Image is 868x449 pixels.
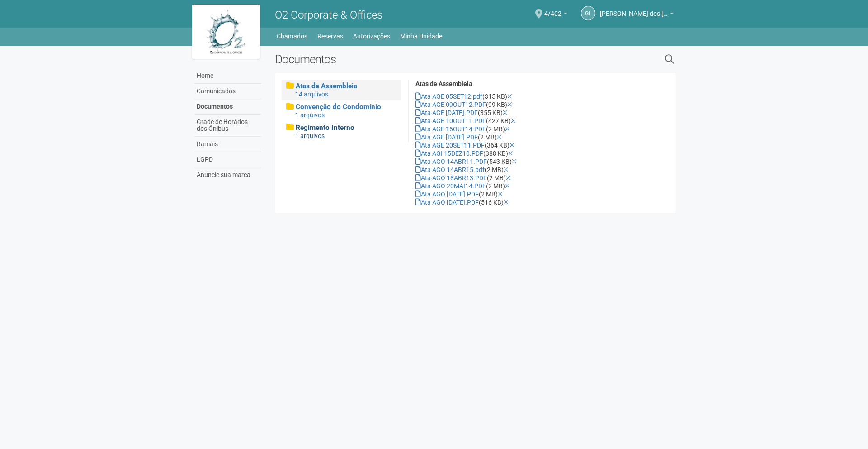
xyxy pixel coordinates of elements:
[194,152,261,167] a: LGPD
[415,92,669,100] div: (315 KB)
[505,182,510,190] a: Excluir
[286,124,397,140] a: Regimento Interno 1 arquivos
[415,93,482,100] a: Ata AGE 05SET12.pdf
[600,11,674,19] a: [PERSON_NAME] dos [PERSON_NAME]
[415,109,669,117] div: (355 KB)
[509,142,514,149] a: Excluir
[275,9,382,21] span: O2 Corporate & Offices
[508,150,513,157] a: Excluir
[497,134,502,141] a: Excluir
[194,99,261,115] a: Documentos
[415,117,669,125] div: (427 KB)
[194,84,261,99] a: Comunicados
[415,100,669,109] div: (99 KB)
[415,142,485,149] a: Ata AGE 20SET11.PDF
[506,174,511,182] a: Excluir
[415,174,669,182] div: (2 MB)
[415,80,472,87] strong: Atas de Assembleia
[275,53,572,66] h2: Documentos
[415,109,478,116] a: Ata AGE [DATE].PDF
[504,166,509,173] a: Excluir
[317,30,343,43] a: Reservas
[296,124,354,132] span: Regimento Interno
[415,182,486,190] a: Ata AGO 20MAI14.PDF
[544,1,561,17] span: 4/402
[505,125,510,133] a: Excluir
[295,90,397,98] div: 14 arquivos
[194,115,261,137] a: Grade de Horários dos Ônibus
[415,191,479,198] a: Ata AGO [DATE].PDF
[415,125,486,133] a: Ata AGE 16OUT14.PDF
[353,30,390,43] a: Autorizações
[277,30,307,43] a: Chamados
[415,182,669,190] div: (2 MB)
[507,101,512,108] a: Excluir
[415,199,479,206] a: Ata AGO [DATE].PDF
[295,132,397,140] div: 1 arquivos
[415,149,669,158] div: (388 KB)
[415,141,669,149] div: (364 KB)
[415,190,669,198] div: (2 MB)
[415,158,669,166] div: (543 KB)
[511,117,516,124] a: Excluir
[507,93,512,100] a: Excluir
[192,5,260,59] img: logo.jpg
[415,158,487,165] a: Ata AGO 14ABR11.PDF
[415,133,669,141] div: (2 MB)
[415,166,669,174] div: (2 MB)
[415,101,486,108] a: Ata AGE 09OUT12.PDF
[504,199,509,206] a: Excluir
[415,198,669,206] div: (516 KB)
[498,191,503,198] a: Excluir
[415,125,669,133] div: (2 MB)
[415,166,485,173] a: Ata AGO 14ABR15.pdf
[415,117,486,124] a: Ata AGE 10OUT11.PDF
[503,109,508,116] a: Excluir
[296,103,381,111] span: Convenção do Condomínio
[286,103,397,119] a: Convenção do Condomínio 1 arquivos
[415,134,478,141] a: Ata AGE [DATE].PDF
[415,174,487,182] a: Ata AGO 18ABR13.PDF
[194,137,261,152] a: Ramais
[581,6,595,20] a: GL
[544,11,567,19] a: 4/402
[194,167,261,182] a: Anuncie sua marca
[296,82,357,90] span: Atas de Assembleia
[600,1,668,17] span: Gabriel Lemos Carreira dos Reis
[286,82,397,98] a: Atas de Assembleia 14 arquivos
[415,150,483,157] a: Ata AGI 15DEZ10.PDF
[295,111,397,119] div: 1 arquivos
[194,68,261,84] a: Home
[512,158,517,165] a: Excluir
[400,30,442,43] a: Minha Unidade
